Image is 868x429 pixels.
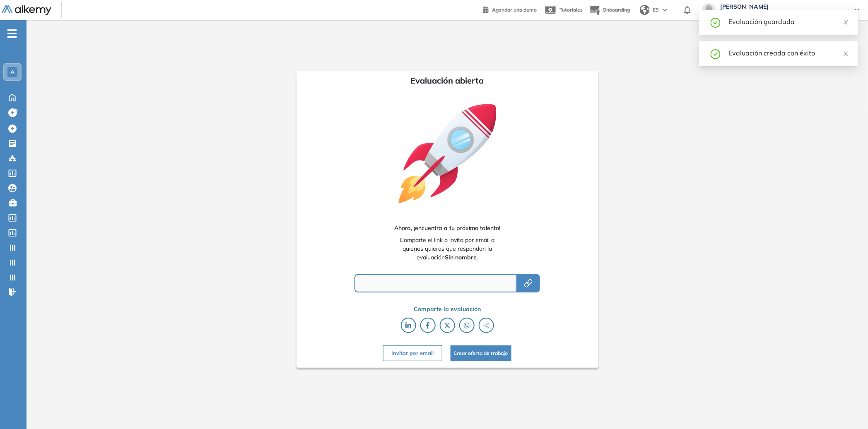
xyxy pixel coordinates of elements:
[383,345,442,361] button: Invitar por email
[729,48,848,58] div: Evaluación creada con éxito
[389,236,506,262] span: Comparte el link o invita por email a quienes quieras que respondan la evaluación .
[711,17,721,28] span: check-circle
[653,6,659,14] span: ES
[589,1,630,19] button: Onboarding
[729,17,848,26] div: Evaluación guardada
[2,5,51,16] img: Logo
[394,224,500,232] span: Ahora, ¡encuentra a tu próximo talento!
[445,254,477,261] b: Sin nombre
[451,345,511,361] button: Crear oferta de trabajo
[640,5,650,15] img: world
[483,4,537,14] a: Agendar una demo
[10,69,14,75] span: A
[414,305,481,314] span: Comparte la evaluación
[411,74,484,87] span: Evaluación abierta
[603,7,630,13] span: Onboarding
[7,33,17,34] i: -
[843,19,849,25] span: close
[711,48,721,59] span: check-circle
[720,334,868,429] iframe: Chat Widget
[721,3,846,10] span: [PERSON_NAME]
[559,7,583,13] span: Tutoriales
[663,8,668,12] img: arrow
[843,51,849,57] span: close
[492,7,537,13] span: Agendar una demo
